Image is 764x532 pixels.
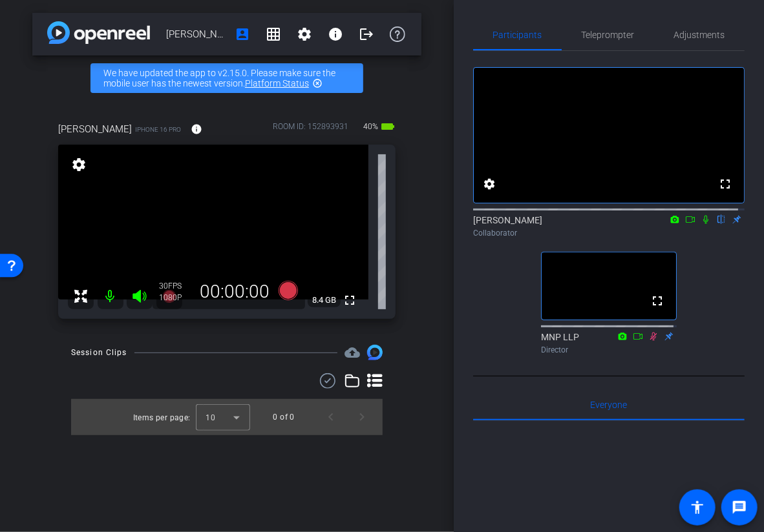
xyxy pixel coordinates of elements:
[266,26,281,42] mat-icon: grid_on
[273,121,348,139] div: ROOM ID: 152893931
[380,119,396,134] mat-icon: battery_std
[714,213,729,225] mat-icon: flip
[315,402,346,433] button: Previous page
[473,227,745,239] div: Collaborator
[159,292,191,303] div: 1080P
[346,402,377,433] button: Next page
[367,345,383,360] img: Session clips
[674,30,725,39] span: Adjustments
[717,176,733,192] mat-icon: fullscreen
[582,30,635,39] span: Teleprompter
[308,292,341,308] span: 8.4 GB
[650,293,665,309] mat-icon: fullscreen
[359,26,374,42] mat-icon: logout
[235,26,250,42] mat-icon: account_box
[328,26,343,42] mat-icon: info
[690,500,705,515] mat-icon: accessibility
[361,116,380,137] span: 40%
[168,281,182,291] span: FPS
[345,345,360,360] mat-icon: cloud_upload
[191,281,278,303] div: 00:00:00
[312,78,323,88] mat-icon: highlight_off
[273,411,295,424] div: 0 of 0
[342,292,357,308] mat-icon: fullscreen
[541,344,677,356] div: Director
[591,400,628,409] span: Everyone
[159,281,191,291] div: 30
[70,157,88,172] mat-icon: settings
[345,345,360,360] span: Destinations for your clips
[135,125,181,134] span: iPhone 16 Pro
[71,346,127,359] div: Session Clips
[732,500,747,515] mat-icon: message
[133,411,191,424] div: Items per page:
[166,21,227,47] span: [PERSON_NAME]
[47,21,150,44] img: app-logo
[90,63,363,93] div: We have updated the app to v2.15.0. Please make sure the mobile user has the newest version.
[191,123,202,135] mat-icon: info
[245,78,309,88] a: Platform Status
[541,331,677,356] div: MNP LLP
[58,122,132,136] span: [PERSON_NAME]
[473,214,745,239] div: [PERSON_NAME]
[493,30,542,39] span: Participants
[482,176,497,192] mat-icon: settings
[297,26,312,42] mat-icon: settings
